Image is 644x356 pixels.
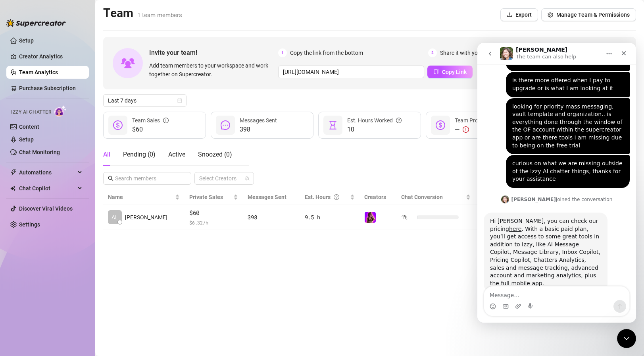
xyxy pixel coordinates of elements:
[111,213,118,222] span: AL
[433,69,439,74] span: copy
[221,120,230,130] span: message
[548,12,553,17] span: setting
[19,182,75,195] span: Chat Copilot
[177,98,182,103] span: calendar
[108,193,173,201] span: Name
[198,151,232,158] span: Snoozed ( 0 )
[305,213,355,222] div: 9.5 h
[19,124,39,130] a: Content
[6,19,66,27] img: logo-BBDzfeDw.svg
[455,117,486,124] span: Team Profits
[108,176,113,181] span: search
[115,174,180,183] input: Search members
[328,120,338,130] span: hourglass
[477,43,636,323] iframe: Intercom live chat
[365,212,376,223] img: Alexis
[19,82,83,95] a: Purchase Subscription
[428,48,437,57] span: 2
[401,194,443,200] span: Chat Conversion
[189,219,238,226] span: $ 6.32 /h
[19,221,40,228] a: Settings
[442,69,467,75] span: Copy Link
[617,329,636,348] iframe: Intercom live chat
[19,149,60,155] a: Chat Monitoring
[463,126,469,133] span: exclamation-circle
[103,6,182,21] h2: Team
[149,48,278,58] span: Invite your team!
[19,136,34,143] a: Setup
[132,125,169,134] span: $60
[245,176,250,181] span: team
[556,12,630,18] span: Manage Team & Permissions
[427,66,473,78] button: Copy Link
[436,120,445,130] span: dollar-circle
[19,37,34,44] a: Setup
[19,166,75,179] span: Automations
[103,150,110,159] div: All
[19,205,73,212] a: Discover Viral Videos
[11,108,51,116] span: Izzy AI Chatter
[54,105,67,117] img: AI Chatter
[137,12,182,19] span: 1 team members
[334,193,339,201] span: question-circle
[189,208,238,218] span: $60
[149,61,275,79] span: Add team members to your workspace and work together on Supercreator.
[10,169,17,176] span: thunderbolt
[359,190,396,205] th: Creators
[123,150,156,159] div: Pending ( 0 )
[347,125,402,134] span: 10
[278,48,287,57] span: 1
[19,69,58,75] a: Team Analytics
[132,116,169,125] div: Team Sales
[168,151,185,158] span: Active
[240,117,277,124] span: Messages Sent
[10,186,15,191] img: Chat Copilot
[305,193,348,201] div: Est. Hours
[290,48,363,57] span: Copy the link from the bottom
[240,125,277,134] span: 398
[500,8,538,21] button: Export
[507,12,512,17] span: download
[19,50,83,63] a: Creator Analytics
[440,48,497,57] span: Share it with your team
[103,190,185,205] th: Name
[401,213,414,222] span: 1 %
[163,116,169,125] span: info-circle
[125,213,167,222] span: [PERSON_NAME]
[248,194,286,200] span: Messages Sent
[248,213,295,222] div: 398
[347,116,402,125] div: Est. Hours Worked
[455,125,486,134] div: —
[189,194,223,200] span: Private Sales
[515,12,532,18] span: Export
[396,116,402,125] span: question-circle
